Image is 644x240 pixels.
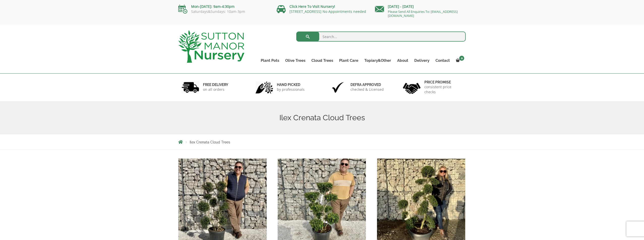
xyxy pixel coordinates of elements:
[350,82,384,87] h6: Defra approved
[178,30,244,63] img: logo
[424,80,463,84] h6: Price promise
[178,10,269,14] p: Saturdays&Sundays: 10am-3pm
[336,57,361,64] a: Plant Care
[182,81,199,94] img: 1.jpg
[255,81,273,94] img: 2.jpg
[178,140,466,144] nav: Breadcrumbs
[394,57,411,64] a: About
[178,4,269,10] p: Mon-[DATE]: 9am-4:30pm
[411,57,432,64] a: Delivery
[308,57,336,64] a: Cloud Trees
[190,140,230,144] span: Ilex Crenata Cloud Trees
[329,81,347,94] img: 3.jpg
[277,87,305,92] p: by professionals
[424,84,463,95] p: consistent price checks
[258,57,282,64] a: Plant Pots
[282,57,308,64] a: Olive Trees
[350,87,384,92] p: checked & Licensed
[203,82,228,87] h6: FREE DELIVERY
[203,87,228,92] p: on all orders
[388,9,458,18] a: Please Send All Enquiries To: [EMAIL_ADDRESS][DOMAIN_NAME]
[289,9,366,14] a: [STREET_ADDRESS] No Appointments needed
[277,82,305,87] h6: hand picked
[403,80,421,95] img: 4.jpg
[432,57,453,64] a: Contact
[361,57,394,64] a: Topiary&Other
[375,4,466,10] p: [DATE] - [DATE]
[289,4,335,9] a: Click Here To Visit Nursery!
[453,57,466,64] a: 0
[459,56,464,61] span: 0
[178,113,466,122] h1: Ilex Crenata Cloud Trees
[296,32,466,42] input: Search...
